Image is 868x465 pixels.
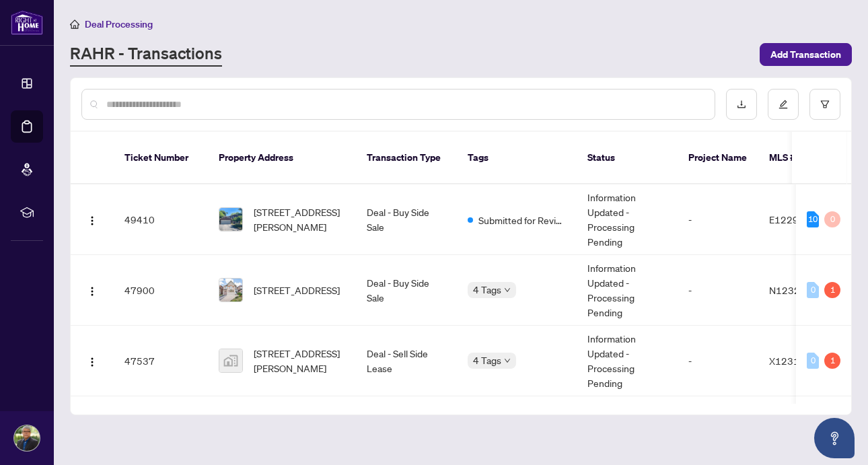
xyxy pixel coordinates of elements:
[504,287,511,293] span: down
[678,255,758,326] td: -
[824,211,840,227] div: 0
[356,326,457,396] td: Deal - Sell Side Lease
[219,349,242,372] img: thumbnail-img
[478,213,566,227] span: Submitted for Review
[768,89,799,120] button: edit
[254,346,345,375] span: [STREET_ADDRESS][PERSON_NAME]
[473,282,501,297] span: 4 Tags
[809,89,840,120] button: filter
[14,425,40,451] img: Profile Icon
[70,42,222,67] a: RAHR - Transactions
[760,43,852,66] button: Add Transaction
[114,255,208,326] td: 47900
[356,132,457,184] th: Transaction Type
[81,350,103,371] button: Logo
[11,10,43,35] img: logo
[81,279,103,301] button: Logo
[70,20,79,29] span: home
[758,132,839,184] th: MLS #
[807,211,819,227] div: 10
[577,132,678,184] th: Status
[114,184,208,255] td: 49410
[577,255,678,326] td: Information Updated - Processing Pending
[779,100,788,109] span: edit
[769,284,824,296] span: N12321505
[85,18,153,30] span: Deal Processing
[208,132,356,184] th: Property Address
[577,184,678,255] td: Information Updated - Processing Pending
[726,89,757,120] button: download
[678,132,758,184] th: Project Name
[814,418,855,458] button: Open asap
[824,282,840,298] div: 1
[356,184,457,255] td: Deal - Buy Side Sale
[737,100,746,109] span: download
[219,279,242,301] img: thumbnail-img
[824,353,840,369] div: 1
[678,184,758,255] td: -
[820,100,830,109] span: filter
[807,353,819,369] div: 0
[114,326,208,396] td: 47537
[807,282,819,298] div: 0
[770,44,841,65] span: Add Transaction
[769,355,824,367] span: X12314008
[87,357,98,367] img: Logo
[87,286,98,297] img: Logo
[678,326,758,396] td: -
[457,132,577,184] th: Tags
[114,132,208,184] th: Ticket Number
[87,215,98,226] img: Logo
[219,208,242,231] img: thumbnail-img
[473,353,501,368] span: 4 Tags
[577,326,678,396] td: Information Updated - Processing Pending
[356,255,457,326] td: Deal - Buy Side Sale
[81,209,103,230] button: Logo
[769,213,823,225] span: E12299056
[254,283,340,297] span: [STREET_ADDRESS]
[254,205,345,234] span: [STREET_ADDRESS][PERSON_NAME]
[504,357,511,364] span: down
